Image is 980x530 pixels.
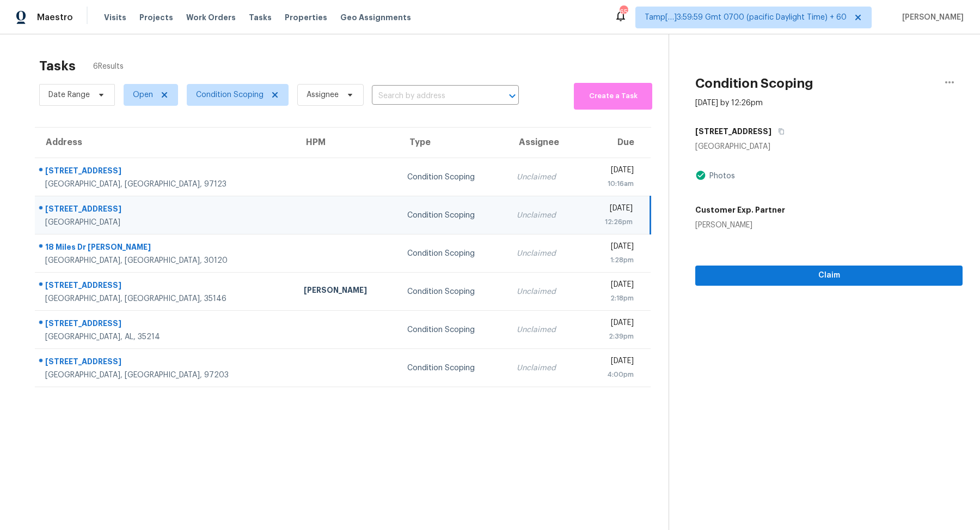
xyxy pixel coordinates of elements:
div: Condition Scoping [407,210,499,221]
div: [DATE] [590,165,634,178]
div: [GEOGRAPHIC_DATA], [GEOGRAPHIC_DATA], 97123 [45,179,286,190]
h5: Customer Exp. Partner [695,204,785,215]
button: Claim [695,266,963,286]
div: 2:18pm [590,293,634,304]
div: [PERSON_NAME] [304,285,390,298]
div: [DATE] [590,203,633,216]
h5: [STREET_ADDRESS] [695,126,771,137]
button: Create a Task [574,83,652,110]
span: Geo Assignments [340,12,411,23]
div: 657 [620,7,627,17]
div: [STREET_ADDRESS] [45,318,286,332]
div: Unclaimed [517,286,572,297]
div: Condition Scoping [407,324,499,335]
button: Copy Address [771,122,786,141]
span: Claim [704,269,954,282]
span: Condition Scoping [196,89,264,100]
div: [DATE] [590,317,634,331]
div: Condition Scoping [407,363,499,374]
span: Visits [104,12,126,23]
div: Condition Scoping [407,248,499,259]
div: Unclaimed [517,363,572,374]
span: Projects [139,12,173,23]
div: Photos [706,171,735,182]
div: 18 Miles Dr [PERSON_NAME] [45,242,286,255]
span: Create a Task [579,90,647,103]
div: 1:28pm [590,255,634,266]
button: Open [505,88,520,104]
div: [DATE] [590,241,634,255]
div: 2:39pm [590,331,634,342]
div: [GEOGRAPHIC_DATA], [GEOGRAPHIC_DATA], 97203 [45,370,286,381]
div: 4:00pm [590,369,634,380]
th: Type [399,128,508,158]
span: Open [133,89,153,100]
div: Unclaimed [517,210,572,221]
div: [STREET_ADDRESS] [45,280,286,293]
span: Date Range [48,89,90,100]
div: [GEOGRAPHIC_DATA], AL, 35214 [45,332,286,342]
div: [STREET_ADDRESS] [45,165,286,179]
span: Work Orders [186,12,236,23]
span: Maestro [37,12,73,23]
div: [GEOGRAPHIC_DATA], [GEOGRAPHIC_DATA], 30120 [45,255,286,266]
div: Unclaimed [517,172,572,183]
div: [DATE] [590,356,634,369]
input: Search by address [372,88,488,105]
th: Assignee [508,128,581,158]
th: Address [35,128,295,158]
div: Unclaimed [517,324,572,335]
th: HPM [295,128,399,158]
span: Tamp[…]3:59:59 Gmt 0700 (pacific Daylight Time) + 60 [645,12,847,23]
span: 6 Results [93,61,124,72]
span: Assignee [307,89,339,100]
div: 10:16am [590,178,634,189]
div: [STREET_ADDRESS] [45,356,286,370]
div: Condition Scoping [407,286,499,297]
div: Unclaimed [517,248,572,259]
h2: Tasks [39,61,76,71]
div: 12:26pm [590,216,633,227]
div: Condition Scoping [407,172,499,183]
div: [PERSON_NAME] [695,220,785,231]
div: [DATE] [590,279,634,293]
img: Artifact Present Icon [695,170,706,181]
h2: Condition Scoping [695,78,813,89]
div: [GEOGRAPHIC_DATA], [GEOGRAPHIC_DATA], 35146 [45,293,286,304]
span: Tasks [249,14,272,21]
span: Properties [285,12,327,23]
span: [PERSON_NAME] [898,12,964,23]
div: [GEOGRAPHIC_DATA] [45,217,286,228]
div: [DATE] by 12:26pm [695,98,763,109]
th: Due [581,128,651,158]
div: [GEOGRAPHIC_DATA] [695,141,963,152]
div: [STREET_ADDRESS] [45,203,286,217]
